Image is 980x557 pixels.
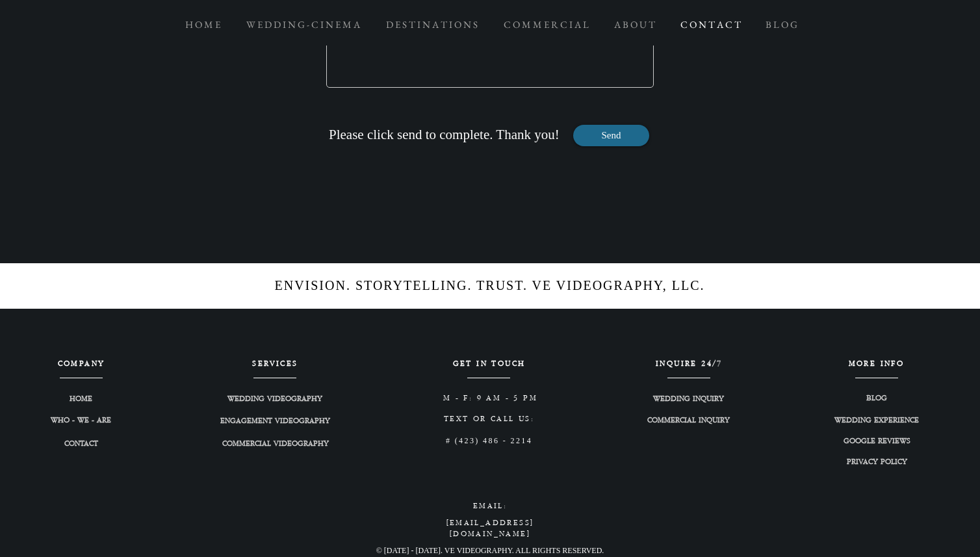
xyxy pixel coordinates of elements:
[70,394,92,405] span: HOME
[172,13,233,36] a: H O M E
[376,546,604,555] span: © [DATE] - [DATE]. VE VIDEOGRAPHY. ALL RIGHTS RESERVED.
[34,392,127,406] a: HOME
[759,13,804,36] p: B L O G
[821,413,932,428] a: WEDDING EXPERIENCE
[601,13,668,36] a: A B O U T
[573,125,649,146] button: Send
[274,278,704,292] span: ENVISION. STORYTELLING. TRUST. VE VIDEOGRAPHY, LLC.
[329,127,560,142] span: Please click send to complete. Thank you!
[222,439,329,450] span: COMMERCIAL VIDEOGRAPHY
[633,413,743,428] a: COMMERCIAL INQUIRY
[849,359,905,368] span: MORE INFO
[214,437,336,451] a: COMMERCIAL VIDEOGRAPHY
[172,13,810,36] nav: Site
[51,415,111,426] span: WHO - WE - ARE
[753,13,810,36] a: B L O G
[821,455,932,469] a: PRIVACY POLICY
[195,392,355,406] a: WEDDING VIDEOGRAPHY
[453,359,526,368] span: GET IN TOUCH
[446,519,534,538] a: [EMAIL_ADDRESS][DOMAIN_NAME]
[653,394,724,405] span: WEDDING INQUIRY
[647,415,730,426] span: COMMERCIAL INQUIRY
[491,13,601,36] a: C O M M E R C I A L
[380,13,484,36] p: D E S T I N A T I O N S
[602,129,621,142] span: Send
[844,436,910,447] span: GOOGLE REVIEWS
[43,437,119,451] a: CONTACT
[220,416,330,427] span: ENGAGEMENT VIDEOGRAPHY
[58,359,105,368] span: COMPANY
[179,13,227,36] p: H O M E
[821,434,932,448] a: GOOGLE REVIEWS
[240,13,367,36] p: W E D D I N G - C I N E M A
[203,414,347,428] a: ENGAGEMENT VIDEOGRAPHY
[497,13,595,36] p: C O M M E R C I A L
[227,394,322,405] span: WEDDING VIDEOGRAPHY
[834,415,919,426] span: WEDDING EXPERIENCE
[838,391,914,406] a: BLOG
[866,393,887,404] span: BLOG
[831,501,980,557] iframe: Wix Chat
[64,439,98,450] span: CONTACT
[608,13,662,36] p: A B O U T
[373,13,491,36] a: D E S T I N A T I O N S
[443,394,537,402] span: M - F: 9 AM - 5 PM
[642,392,734,406] a: WEDDING INQUIRY
[668,13,753,36] a: C O N T A C T
[656,359,723,368] span: INQUIRE 24/7
[446,436,532,445] span: # (423) 486 - 2214
[847,457,907,468] span: PRIVACY POLICY
[233,13,373,36] a: W E D D I N G - C I N E M A
[252,359,298,368] span: SERVICES
[444,415,534,423] span: TEXT OR CALL US:
[43,413,119,428] a: WHO - WE - ARE
[674,13,747,36] p: C O N T A C T
[473,502,507,510] span: EMAIL:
